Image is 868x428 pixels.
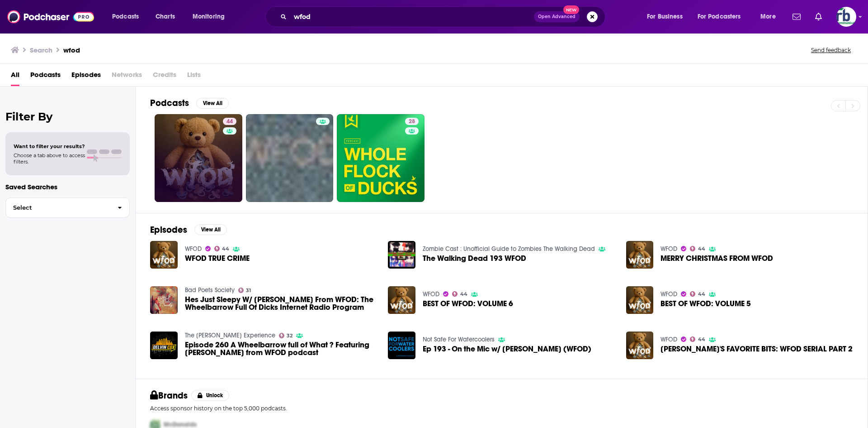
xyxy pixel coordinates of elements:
span: Logged in as johannarb [836,7,856,27]
button: open menu [641,10,694,24]
img: MERRY CHRISTMAS FROM WFOD [626,241,654,269]
img: MIKE'S FAVORITE BITS: WFOD SERIAL PART 2 [626,332,654,359]
span: Ep 193 - On the Mic w/ [PERSON_NAME] (WFOD) [423,345,591,353]
a: Hes Just Sleepy W/ Mike From WFOD: The Wheelbarrow Full Of Dicks Internet Radio Program [185,296,377,311]
span: 31 [246,289,251,293]
a: The Delvin Cox Experience [185,332,275,339]
img: User Profile [836,7,856,27]
img: Ep 193 - On the Mic w/ Mike (WFOD) [388,332,415,359]
span: 44 [698,247,705,251]
a: 28 [405,118,419,125]
button: View All [194,224,227,235]
img: BEST OF WFOD: VOLUME 5 [626,286,654,314]
a: WFOD TRUE CRIME [185,255,250,262]
a: 44 [155,114,242,202]
img: Episode 260 A Wheelbarrow full of What ? Featuring Mike from WFOD podcast [150,332,178,359]
a: Show notifications dropdown [811,9,826,24]
span: 32 [287,334,292,338]
h2: Filter By [5,110,130,123]
a: WFOD [660,290,677,298]
span: 44 [698,337,705,341]
a: MERRY CHRISTMAS FROM WFOD [660,255,773,262]
img: Hes Just Sleepy W/ Mike From WFOD: The Wheelbarrow Full Of Dicks Internet Radio Program [150,286,178,314]
span: Charts [156,10,175,23]
span: Episode 260 A Wheelbarrow full of What ? Featuring [PERSON_NAME] from WFOD podcast [185,341,377,356]
a: EpisodesView All [150,224,227,236]
a: 32 [279,333,293,338]
a: Not Safe For Watercoolers [423,336,495,343]
a: PodcastsView All [150,97,229,109]
a: Show notifications dropdown [789,9,804,24]
a: Podcasts [30,67,61,86]
a: 44 [214,246,230,251]
span: For Podcasters [698,10,741,23]
span: Podcasts [112,10,139,23]
span: 44 [226,117,233,126]
span: Hes Just Sleepy W/ [PERSON_NAME] From WFOD: The Wheelbarrow Full Of Dicks Internet Radio Program [185,296,377,311]
a: Zombie Cast : Unofficial Guide to Zombies The Walking Dead [423,245,595,253]
span: New [563,5,580,14]
h2: Podcasts [150,97,189,109]
a: Episodes [71,67,101,86]
a: MIKE'S FAVORITE BITS: WFOD SERIAL PART 2 [660,345,853,353]
button: open menu [186,10,236,24]
span: Select [6,205,110,211]
a: 44 [452,291,467,297]
h2: Episodes [150,224,187,236]
span: Monitoring [193,10,225,23]
span: [PERSON_NAME]'S FAVORITE BITS: WFOD SERIAL PART 2 [660,345,853,353]
span: 44 [460,292,467,296]
button: Open AdvancedNew [534,11,580,22]
span: Networks [112,67,142,86]
a: WFOD [660,245,677,253]
a: Charts [150,10,180,24]
h2: Brands [150,390,188,401]
a: All [11,67,19,86]
a: WFOD TRUE CRIME [150,241,178,269]
button: Show profile menu [836,7,856,27]
button: Unlock [191,390,230,401]
span: Lists [187,67,201,86]
a: 44 [690,337,705,342]
span: Open Advanced [538,14,576,19]
a: 28 [337,114,425,202]
span: 44 [222,247,229,251]
span: 44 [698,292,705,296]
button: View All [196,98,229,109]
a: The Walking Dead 193 WFOD [423,255,526,262]
a: Ep 193 - On the Mic w/ Mike (WFOD) [423,345,591,353]
a: 44 [690,246,705,251]
a: BEST OF WFOD: VOLUME 6 [423,300,513,308]
img: Podchaser - Follow, Share and Rate Podcasts [7,8,94,25]
img: BEST OF WFOD: VOLUME 6 [388,286,415,314]
a: WFOD [185,245,202,253]
a: Episode 260 A Wheelbarrow full of What ? Featuring Mike from WFOD podcast [185,341,377,356]
a: WFOD [423,290,439,298]
a: BEST OF WFOD: VOLUME 5 [660,300,751,308]
span: For Business [647,10,683,23]
a: 44 [223,118,236,125]
p: Saved Searches [5,183,130,191]
span: Want to filter your results? [14,143,85,149]
button: open menu [692,10,754,24]
span: Credits [153,67,176,86]
p: Access sponsor history on the top 5,000 podcasts. [150,405,853,412]
input: Search podcasts, credits, & more... [290,10,534,24]
span: More [760,10,776,23]
div: Search podcasts, credits, & more... [274,6,614,27]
